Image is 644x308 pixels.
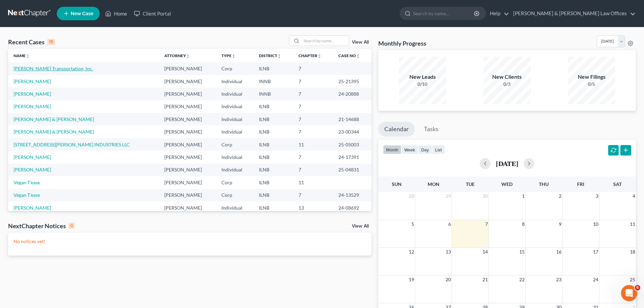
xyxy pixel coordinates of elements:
[216,151,254,163] td: Individual
[14,142,130,147] a: [STREET_ADDRESS][PERSON_NAME] INDUSTRIES LLC
[378,122,415,137] a: Calendar
[159,88,216,100] td: [PERSON_NAME]
[558,192,562,200] span: 2
[71,11,93,16] span: New Case
[14,238,366,245] p: No notices yet!
[501,181,512,187] span: Wed
[352,40,369,45] a: View All
[293,75,333,88] td: 7
[159,176,216,189] td: [PERSON_NAME]
[558,220,562,228] span: 9
[445,192,452,200] span: 29
[8,38,55,46] div: Recent Cases
[482,276,488,284] span: 21
[401,145,418,154] button: week
[629,276,636,284] span: 25
[496,160,518,167] h2: [DATE]
[159,151,216,163] td: [PERSON_NAME]
[293,176,333,189] td: 11
[159,125,216,138] td: [PERSON_NAME]
[483,73,531,81] div: New Clients
[592,220,599,228] span: 10
[216,202,254,214] td: Individual
[216,62,254,75] td: Corp
[632,192,636,200] span: 4
[338,53,360,58] a: Case Nounfold_more
[510,7,636,20] a: [PERSON_NAME] & [PERSON_NAME] Law Offices
[482,192,488,200] span: 30
[293,189,333,202] td: 7
[629,248,636,256] span: 18
[568,73,615,81] div: New Filings
[102,7,130,20] a: Home
[482,248,488,256] span: 14
[555,276,562,284] span: 23
[14,129,94,135] a: [PERSON_NAME] & [PERSON_NAME]
[352,224,369,229] a: View All
[14,91,51,97] a: [PERSON_NAME]
[216,75,254,88] td: Individual
[159,100,216,113] td: [PERSON_NAME]
[216,138,254,151] td: Corp
[254,164,293,176] td: ILNB
[254,138,293,151] td: ILNB
[254,176,293,189] td: ILNB
[333,202,372,214] td: 24-08692
[568,81,615,88] div: 0/5
[216,176,254,189] td: Corp
[293,62,333,75] td: 7
[254,88,293,100] td: INNB
[8,222,75,230] div: NextChapter Notices
[159,202,216,214] td: [PERSON_NAME]
[221,53,236,58] a: Typeunfold_more
[411,220,415,228] span: 5
[333,113,372,125] td: 21-14688
[14,103,51,109] a: [PERSON_NAME]
[383,145,401,154] button: month
[216,88,254,100] td: Individual
[159,189,216,202] td: [PERSON_NAME]
[399,81,446,88] div: 0/10
[216,164,254,176] td: Individual
[216,100,254,113] td: Individual
[47,39,55,45] div: 15
[293,125,333,138] td: 7
[521,192,525,200] span: 1
[159,113,216,125] td: [PERSON_NAME]
[254,113,293,125] td: ILNB
[521,220,525,228] span: 8
[293,202,333,214] td: 13
[408,248,415,256] span: 12
[333,75,372,88] td: 25-21395
[14,116,94,122] a: [PERSON_NAME] & [PERSON_NAME]
[486,7,509,20] a: Help
[432,145,445,154] button: list
[14,180,40,185] a: Vegan T'ease
[254,125,293,138] td: ILNB
[299,53,321,58] a: Chapterunfold_more
[159,138,216,151] td: [PERSON_NAME]
[293,100,333,113] td: 7
[333,151,372,163] td: 24-17391
[14,66,93,71] a: [PERSON_NAME] Transportation, Inc.
[392,181,402,187] span: Sun
[293,113,333,125] td: 7
[293,88,333,100] td: 7
[539,181,549,187] span: Thu
[69,223,75,229] div: 0
[592,248,599,256] span: 17
[448,220,452,228] span: 6
[232,54,236,58] i: unfold_more
[254,189,293,202] td: ILNB
[159,75,216,88] td: [PERSON_NAME]
[254,75,293,88] td: INNB
[164,53,190,58] a: Attorneyunfold_more
[519,276,525,284] span: 22
[333,164,372,176] td: 25-04831
[186,54,190,58] i: unfold_more
[159,62,216,75] td: [PERSON_NAME]
[613,181,622,187] span: Sat
[14,167,51,172] a: [PERSON_NAME]
[26,54,30,58] i: unfold_more
[592,276,599,284] span: 24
